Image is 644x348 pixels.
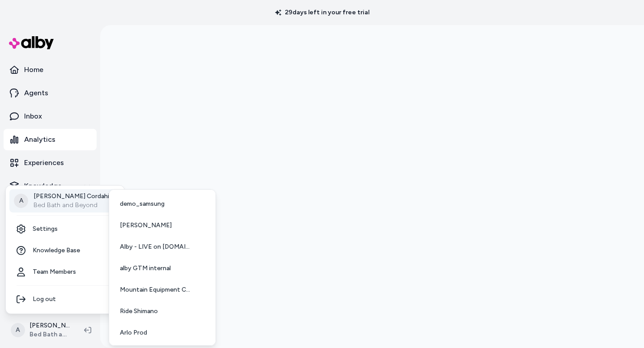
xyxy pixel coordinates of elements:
[120,242,194,251] span: Alby - LIVE on [DOMAIN_NAME]
[34,192,109,201] p: [PERSON_NAME] Cordahi
[120,328,147,337] span: Arlo Prod
[120,199,165,208] span: demo_samsung
[34,201,109,210] p: Bed Bath and Beyond
[120,221,172,230] span: [PERSON_NAME]
[9,218,121,240] a: Settings
[9,261,121,283] a: Team Members
[120,285,194,294] span: Mountain Equipment Company
[120,307,158,316] span: Ride Shimano
[9,289,121,310] div: Log out
[33,246,80,255] span: Knowledge Base
[14,194,28,208] span: A
[120,264,171,273] span: alby GTM internal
